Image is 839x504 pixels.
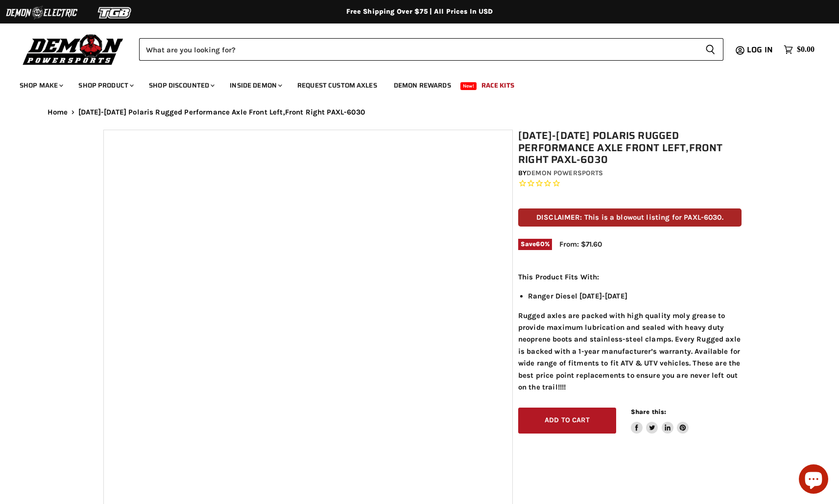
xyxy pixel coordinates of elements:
inbox-online-store-chat: Shopify online store chat [796,464,831,496]
li: Ranger Diesel [DATE]-[DATE] [528,290,742,302]
a: Demon Powersports [527,169,603,177]
a: $0.00 [779,43,819,57]
span: From: $71.60 [559,240,602,249]
div: Free Shipping Over $75 | All Prices In USD [28,7,812,16]
span: New! [460,82,477,90]
a: Log in [743,46,779,54]
a: Demon Rewards [386,75,458,95]
a: Home [48,108,68,116]
span: [DATE]-[DATE] Polaris Rugged Performance Axle Front Left,Front Right PAXL-6030 [78,108,365,116]
img: TGB Logo 2 [78,3,152,22]
a: Request Custom Axles [290,75,384,95]
h1: [DATE]-[DATE] Polaris Rugged Performance Axle Front Left,Front Right PAXL-6030 [518,130,742,166]
span: Log in [747,44,773,56]
span: Save % [518,239,552,250]
span: Add to cart [545,416,590,424]
a: Inside Demon [222,75,288,95]
p: This Product Fits With: [518,271,742,283]
nav: Breadcrumbs [28,108,812,116]
aside: Share this: [631,408,689,434]
button: Add to cart [518,408,616,434]
span: Rated 0.0 out of 5 stars 0 reviews [518,179,742,189]
p: DISCLAIMER: This is a blowout listing for PAXL-6030. [518,208,742,227]
img: Demon Powersports [20,32,127,67]
img: Demon Electric Logo 2 [5,3,78,22]
div: by [518,168,742,179]
a: Shop Make [12,75,69,95]
a: Race Kits [474,75,522,95]
span: $0.00 [797,45,815,54]
form: Product [139,38,723,61]
ul: Main menu [12,71,812,95]
span: Share this: [631,408,666,415]
a: Shop Product [71,75,140,95]
div: Rugged axles are packed with high quality moly grease to provide maximum lubrication and sealed w... [518,271,742,393]
span: 60 [536,240,544,248]
input: Search [139,38,697,61]
button: Search [697,38,723,61]
a: Shop Discounted [142,75,220,95]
